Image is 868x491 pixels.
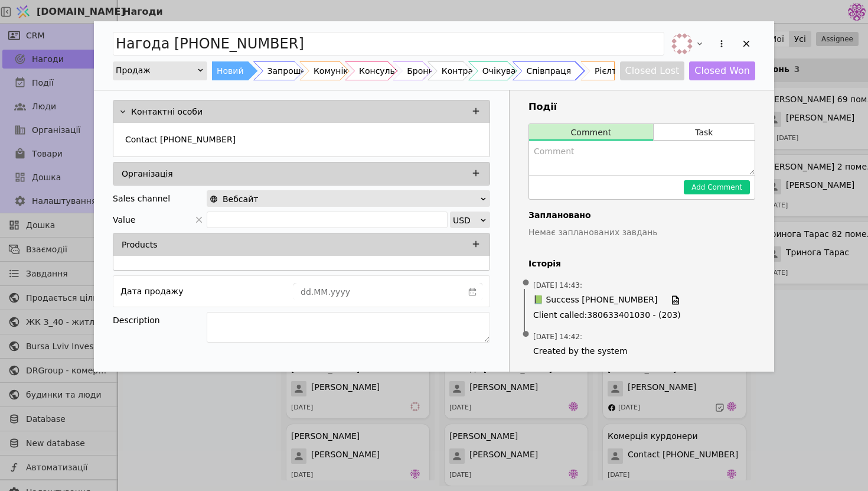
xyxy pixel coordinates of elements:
[125,134,236,146] p: Contact [PHONE_NUMBER]
[113,312,207,329] div: Description
[314,61,366,80] div: Комунікація
[620,61,685,80] button: Closed Lost
[533,294,657,307] span: 📗 Success [PHONE_NUMBER]
[122,168,173,180] p: Організація
[520,320,532,350] span: •
[407,61,433,80] div: Бронь
[294,284,463,300] input: dd.MM.yyyy
[528,226,755,239] p: Немає запланованих завдань
[442,61,483,80] div: Контракт
[520,268,532,298] span: •
[533,331,582,342] span: [DATE] 14:42 :
[113,212,135,228] span: Value
[453,212,479,229] div: USD
[223,191,258,207] span: Вебсайт
[595,61,632,80] div: Рієлтори
[533,280,582,291] span: [DATE] 14:43 :
[689,61,755,80] button: Closed Won
[113,190,170,207] div: Sales channel
[533,345,750,357] span: Created by the system
[267,61,322,80] div: Запрошення
[529,124,653,141] button: Comment
[528,258,755,270] h4: Історія
[526,61,571,80] div: Співпраця
[528,100,755,114] h3: Події
[116,62,197,79] div: Продаж
[684,180,750,194] button: Add Comment
[528,209,755,222] h4: Заплановано
[482,61,531,80] div: Очікування
[654,124,755,141] button: Task
[210,195,218,203] img: online-store.svg
[120,283,183,300] div: Дата продажу
[671,33,693,54] img: vi
[359,61,417,80] div: Консультація
[217,61,244,80] div: Новий
[468,288,477,296] svg: calender simple
[94,21,774,372] div: Add Opportunity
[533,309,750,321] span: Client called : 380633401030 - (203)
[122,239,157,251] p: Products
[131,106,203,118] p: Контактні особи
